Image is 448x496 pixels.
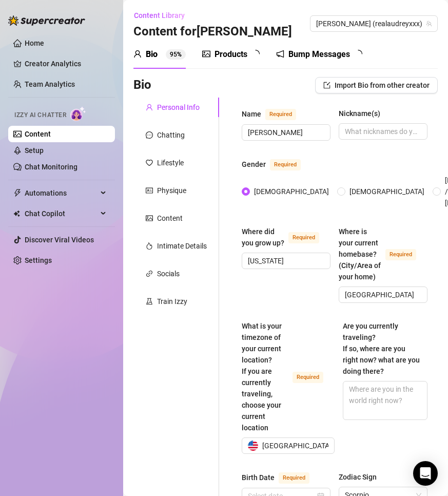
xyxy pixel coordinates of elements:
span: Required [288,232,319,243]
a: Settings [25,256,52,264]
button: Content Library [133,7,193,24]
span: picture [146,215,153,222]
div: Zodiac Sign [339,471,377,483]
span: experiment [146,298,153,305]
div: Where did you grow up? [242,226,284,249]
sup: 95% [166,49,186,60]
span: link [146,270,153,277]
label: Zodiac Sign [339,471,384,483]
span: loading [354,50,362,58]
div: Name [242,108,261,120]
span: Chat Copilot [25,205,98,222]
a: Setup [25,146,44,155]
span: Are you currently traveling? If so, where are you right now? what are you doing there? [343,322,420,375]
span: [DEMOGRAPHIC_DATA] [345,186,428,197]
span: Import Bio from other creator [335,81,430,89]
label: Birth Date [242,471,321,484]
div: Lifestyle [157,157,184,168]
span: team [426,21,432,27]
label: Gender [242,158,312,170]
input: Name [248,127,322,138]
span: Required [293,372,323,383]
span: Audrey (realaudreyxxx) [316,16,432,31]
div: Nickname(s) [339,108,380,119]
span: Required [270,159,301,170]
div: Products [215,48,247,61]
a: Chat Monitoring [25,163,77,171]
div: Physique [157,185,186,196]
a: Creator Analytics [25,55,107,72]
div: Content [157,213,183,224]
span: Required [265,109,296,120]
a: Discover Viral Videos [25,236,94,244]
div: Socials [157,268,180,279]
span: heart [146,159,153,166]
div: Intimate Details [157,240,207,252]
img: Chat Copilot [13,210,20,217]
div: Bump Messages [288,48,350,61]
span: fire [146,242,153,250]
a: Team Analytics [25,80,75,88]
span: idcard [146,187,153,194]
span: loading [251,50,260,58]
h3: Bio [133,77,151,93]
span: thunderbolt [13,189,22,197]
span: Content Library [134,11,185,20]
div: Gender [242,159,266,170]
input: Nickname(s) [345,126,419,137]
h3: Content for [PERSON_NAME] [133,24,292,40]
img: us [248,441,258,451]
span: Required [385,249,416,260]
a: Home [25,39,44,47]
a: Content [25,130,51,138]
div: Chatting [157,129,185,141]
span: picture [202,50,210,58]
span: [DEMOGRAPHIC_DATA] [250,186,333,197]
label: Name [242,108,307,120]
div: Where is your current homebase? (City/Area of your home) [339,226,381,282]
img: logo-BBDzfeDw.svg [8,15,85,26]
div: Train Izzy [157,296,187,307]
label: Nickname(s) [339,108,387,119]
span: Required [279,472,309,484]
span: Automations [25,185,98,201]
div: Personal Info [157,102,200,113]
div: Open Intercom Messenger [413,461,438,486]
span: [GEOGRAPHIC_DATA] ( Central Time ) [262,438,377,453]
span: What is your timezone of your current location? If you are currently traveling, choose your curre... [242,322,282,432]
span: Izzy AI Chatter [14,110,66,120]
span: notification [276,50,284,58]
img: AI Chatter [70,106,86,121]
label: Where is your current homebase? (City/Area of your home) [339,226,427,282]
label: Where did you grow up? [242,226,330,249]
input: Where is your current homebase? (City/Area of your home) [345,289,419,300]
input: Where did you grow up? [248,255,322,266]
div: Bio [146,48,158,61]
span: user [133,50,142,58]
button: Import Bio from other creator [315,77,438,93]
span: import [323,82,330,89]
span: user [146,104,153,111]
div: Birth Date [242,472,275,483]
span: message [146,131,153,139]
